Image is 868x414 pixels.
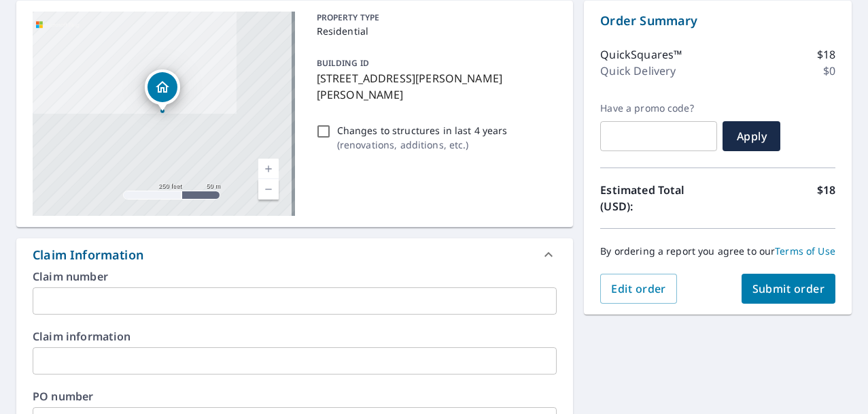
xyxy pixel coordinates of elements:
label: PO number [33,391,557,402]
p: PROPERTY TYPE [317,12,552,24]
a: Terms of Use [775,244,835,257]
label: Have a promo code? [600,102,717,114]
p: Quick Delivery [600,63,676,79]
p: BUILDING ID [317,57,369,69]
p: Order Summary [600,12,835,30]
button: Edit order [600,274,677,304]
span: Submit order [752,281,825,296]
button: Apply [723,121,780,151]
p: By ordering a report you agree to our [600,245,835,257]
div: Claim Information [16,238,573,271]
label: Claim information [33,331,557,342]
label: Claim number [33,271,557,282]
span: Apply [733,129,769,144]
p: [STREET_ADDRESS][PERSON_NAME][PERSON_NAME] [317,70,552,103]
p: Estimated Total (USD): [600,182,718,214]
button: Submit order [742,274,836,304]
a: Current Level 17, Zoom In [258,159,279,179]
div: Claim Information [33,246,143,264]
p: ( renovations, additions, etc. ) [337,138,508,152]
div: Dropped pin, building 1, Residential property, 2956 Thomas Rd Cheyenne, WY 82009 [145,69,180,112]
a: Current Level 17, Zoom Out [258,179,279,200]
p: QuickSquares™ [600,46,682,63]
p: $0 [823,63,835,79]
p: Changes to structures in last 4 years [337,123,508,138]
p: $18 [817,182,835,214]
p: Residential [317,24,552,38]
p: $18 [817,46,835,63]
span: Edit order [611,281,666,296]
